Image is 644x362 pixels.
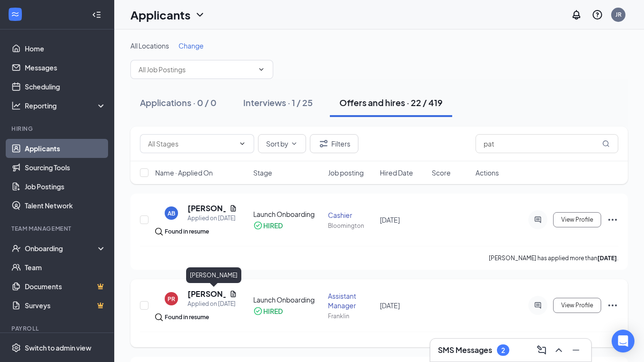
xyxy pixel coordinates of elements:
[532,302,544,309] svg: ActiveChat
[615,10,622,19] div: JR
[568,342,584,358] button: Minimize
[266,140,288,147] span: Sort by
[11,343,21,352] svg: Settings
[25,244,98,253] div: Onboarding
[258,134,306,153] button: Sort byChevronDown
[130,7,190,23] h1: Applicants
[561,302,593,309] span: View Profile
[11,225,104,233] div: Team Management
[339,97,443,108] div: Offers and hires · 22 / 419
[92,10,101,20] svg: Collapse
[25,139,106,158] a: Applicants
[602,140,610,147] svg: MagnifyingGlass
[11,101,21,110] svg: Analysis
[489,254,618,262] p: [PERSON_NAME] has applied more than .
[238,140,246,147] svg: ChevronDown
[165,313,209,322] div: Found in resume
[328,168,364,177] span: Job posting
[25,101,107,110] div: Reporting
[607,300,618,311] svg: Ellipses
[139,64,254,75] input: All Job Postings
[25,296,106,315] a: SurveysCrown
[553,298,601,313] button: View Profile
[476,134,618,153] input: Search in offers and hires
[438,345,492,355] h3: SMS Messages
[380,301,400,310] span: [DATE]
[194,9,206,20] svg: ChevronDown
[561,216,593,223] span: View Profile
[476,168,499,177] span: Actions
[597,254,617,262] b: [DATE]
[612,330,634,352] div: Open Intercom Messenger
[188,289,226,299] h5: [PERSON_NAME]
[155,313,163,321] img: search.bf7aa3482b7795d4f01b.svg
[534,342,549,358] button: ComposeMessage
[168,295,175,303] div: PR
[536,344,547,356] svg: ComposeMessage
[253,221,263,230] svg: CheckmarkCircle
[10,10,20,19] svg: WorkstreamLogo
[263,221,283,230] div: HIRED
[571,9,582,20] svg: Notifications
[229,205,237,212] svg: Document
[553,344,565,356] svg: ChevronUp
[25,39,106,58] a: Home
[188,299,237,309] div: Applied on [DATE]
[318,138,329,149] svg: Filter
[25,343,91,352] div: Switch to admin view
[186,267,241,283] div: [PERSON_NAME]
[553,212,601,227] button: View Profile
[155,168,213,177] span: Name · Applied On
[253,209,322,219] div: Launch Onboarding
[501,346,505,354] div: 2
[380,215,400,224] span: [DATE]
[263,306,283,316] div: HIRED
[253,168,272,177] span: Stage
[592,9,603,20] svg: QuestionInfo
[607,214,618,225] svg: Ellipses
[25,196,106,215] a: Talent Network
[25,77,106,96] a: Scheduling
[148,138,235,149] input: All Stages
[432,168,451,177] span: Score
[25,277,106,296] a: DocumentsCrown
[165,227,209,236] div: Found in resume
[11,244,21,253] svg: UserCheck
[155,228,163,235] img: search.bf7aa3482b7795d4f01b.svg
[178,41,204,50] span: Change
[253,306,263,316] svg: CheckmarkCircle
[380,168,413,177] span: Hired Date
[310,134,358,153] button: Filter Filters
[258,66,265,73] svg: ChevronDown
[328,291,374,310] div: Assistant Manager
[253,295,322,304] div: Launch Onboarding
[11,125,104,133] div: Hiring
[11,324,104,333] div: Payroll
[290,140,298,147] svg: ChevronDown
[25,58,106,77] a: Messages
[188,203,226,214] h5: [PERSON_NAME]
[551,342,566,358] button: ChevronUp
[229,290,237,298] svg: Document
[130,41,169,50] span: All Locations
[25,258,106,277] a: Team
[140,97,217,108] div: Applications · 0 / 0
[25,177,106,196] a: Job Postings
[243,97,313,108] div: Interviews · 1 / 25
[328,210,374,220] div: Cashier
[570,344,582,356] svg: Minimize
[168,209,175,217] div: AB
[328,222,374,230] div: Bloomington
[188,214,237,223] div: Applied on [DATE]
[532,216,544,224] svg: ActiveChat
[25,158,106,177] a: Sourcing Tools
[328,312,374,320] div: Franklin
